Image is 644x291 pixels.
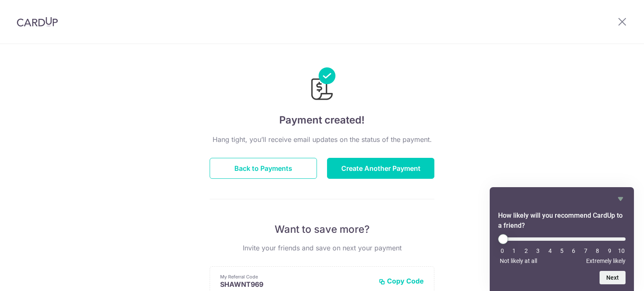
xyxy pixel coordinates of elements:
li: 1 [510,247,518,254]
img: Payments [309,67,335,103]
p: Hang tight, you’ll receive email updates on the status of the payment. [210,134,434,144]
h2: How likely will you recommend CardUp to a friend? Select an option from 0 to 10, with 0 being Not... [498,211,626,231]
div: How likely will you recommend CardUp to a friend? Select an option from 0 to 10, with 0 being Not... [498,194,626,284]
button: Hide survey [615,194,626,204]
h4: Payment created! [210,113,434,128]
li: 8 [593,247,602,254]
button: Back to Payments [210,158,317,179]
p: SHAWNT969 [220,280,372,288]
li: 3 [534,247,542,254]
img: CardUp [17,17,58,27]
span: Not likely at all [500,258,537,264]
li: 6 [569,247,578,254]
li: 0 [498,247,506,254]
li: 2 [522,247,530,254]
button: Next question [600,271,626,284]
li: 5 [558,247,566,254]
span: Extremely likely [586,258,626,264]
p: Want to save more? [210,223,434,236]
p: My Referral Code [220,273,372,280]
li: 9 [605,247,614,254]
li: 7 [582,247,590,254]
p: Invite your friends and save on next your payment [210,243,434,253]
li: 4 [546,247,554,254]
button: Create Another Payment [327,158,434,179]
li: 10 [617,247,626,254]
div: How likely will you recommend CardUp to a friend? Select an option from 0 to 10, with 0 being Not... [498,234,626,264]
button: Copy Code [379,277,424,285]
